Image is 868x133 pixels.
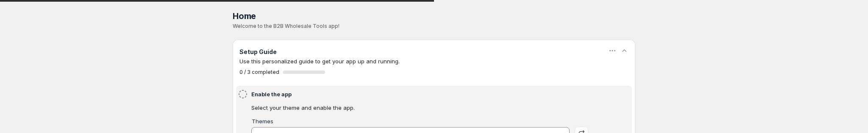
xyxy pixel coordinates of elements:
span: Home [233,11,256,21]
span: 0 / 3 completed [239,69,279,76]
h4: Enable the app [251,90,591,98]
p: Welcome to the B2B Wholesale Tools app! [233,23,635,30]
h3: Setup Guide [239,48,277,56]
p: Use this personalized guide to get your app up and running. [239,57,629,65]
label: Themes [252,118,273,125]
p: Select your theme and enable the app. [251,103,588,112]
